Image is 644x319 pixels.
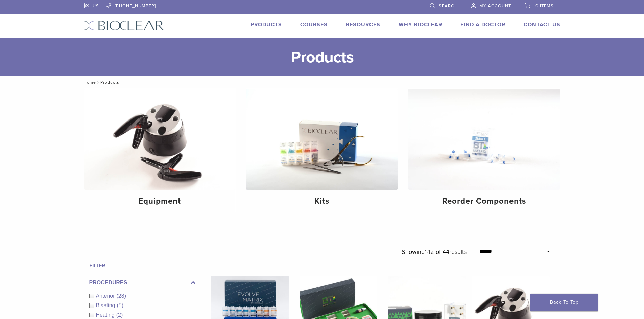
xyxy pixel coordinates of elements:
p: Showing results [402,245,467,259]
span: Heating [96,312,116,318]
a: Back To Top [530,294,598,311]
img: Reorder Components [408,89,560,190]
span: 0 items [535,3,554,9]
span: (5) [117,302,123,308]
h4: Filter [89,262,195,270]
a: Courses [300,21,328,28]
a: Kits [246,89,398,212]
span: Search [439,3,458,9]
a: Equipment [84,89,236,212]
img: Equipment [84,89,236,190]
h4: Reorder Components [414,195,554,207]
a: Reorder Components [408,89,560,212]
span: 1-12 of 44 [425,248,449,256]
span: My Account [479,3,511,9]
span: / [96,81,100,84]
span: (2) [116,312,123,318]
a: Contact Us [524,21,560,28]
h4: Kits [252,195,392,207]
span: Blasting [96,302,117,308]
img: Bioclear [84,21,164,30]
a: Find A Doctor [460,21,505,28]
a: Home [81,80,96,85]
label: Procedures [89,278,195,287]
a: Why Bioclear [399,21,442,28]
img: Kits [246,89,398,190]
a: Resources [346,21,380,28]
span: Anterior [96,293,117,299]
h4: Equipment [90,195,230,207]
a: Products [251,21,282,28]
span: (28) [117,293,126,299]
nav: Products [79,76,566,88]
